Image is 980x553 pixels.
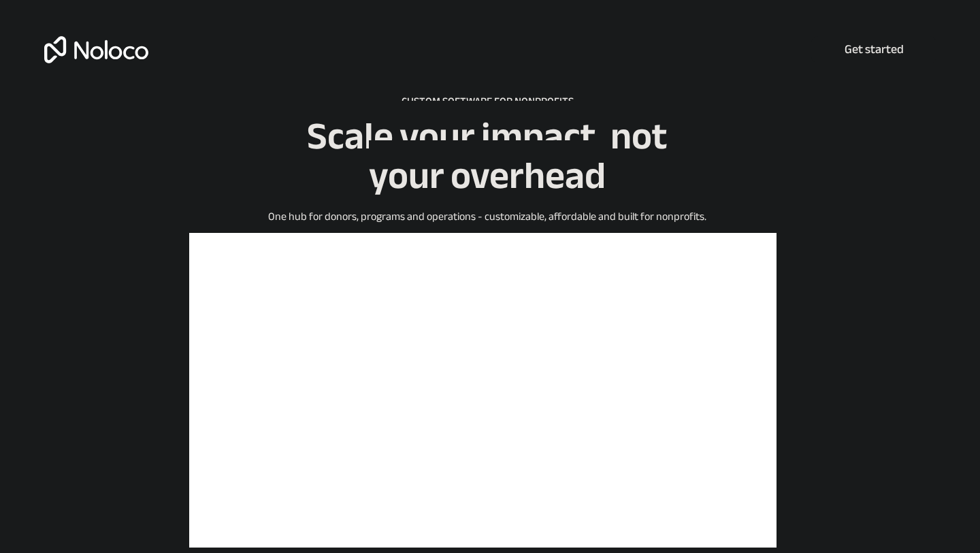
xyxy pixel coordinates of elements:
iframe: Nonprofit template - interactive demo [189,233,777,548]
span: CUSTOM SOFTWARE FOR NONPROFITS [402,91,574,112]
span: One hub for donors, programs and operations - customizable, affordable and built for nonprofits. [268,206,706,227]
span: Scale your impact, not your overhead [307,101,667,211]
span: Get started [811,42,936,57]
a: Get started [811,36,936,63]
